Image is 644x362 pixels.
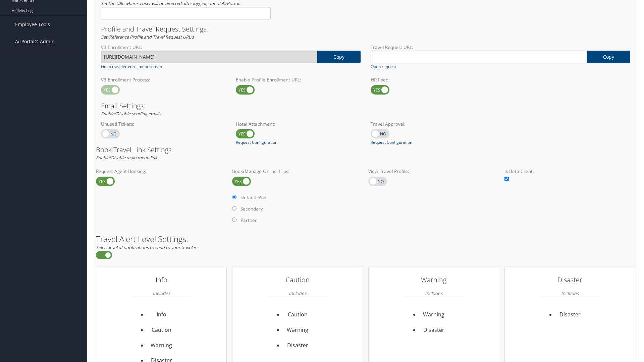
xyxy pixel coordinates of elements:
label: Secondary [240,205,263,212]
li: Disaster [419,322,448,338]
label: Travel Approval: [371,121,495,127]
em: Includes [289,287,306,300]
h3: Warning [405,273,463,287]
label: Partner [240,217,257,224]
em: Set the URL where a user will be directed after logging out of AirPortal. [101,0,240,6]
label: Enable Profile Enrollment URL: [236,76,361,83]
label: V3 Enrollment URL: [101,44,361,51]
li: Info [147,307,176,322]
li: Disaster [283,338,312,353]
span: Employee Tools [15,16,50,33]
li: Disaster [555,307,585,322]
li: Warning [419,307,448,322]
label: Default SSO [240,194,266,201]
li: Warning [147,338,176,353]
label: V3 Enrollment Process: [101,76,226,83]
li: Warning [283,322,312,338]
a: copy [317,51,361,63]
h3: Email Settings: [101,103,630,109]
h3: Disaster [541,273,599,287]
label: Request Agent Booking: [96,168,227,175]
label: View Travel Profile: [368,168,499,175]
li: Caution [283,307,312,322]
a: Request Configuration [371,139,412,145]
a: Open request [371,64,396,70]
a: Go to traveler enrollment screen [101,64,162,70]
label: HR Feed: [371,76,495,83]
h3: Profile and Travel Request Settings: [101,26,630,33]
h3: Caution [268,273,327,287]
label: Is Beta Client: [504,168,635,175]
em: Includes [153,287,170,300]
em: Includes [425,287,442,300]
a: copy [587,51,630,63]
em: Select level of notifications to send to your travelers [96,244,198,250]
label: Unused Tickets: [101,121,226,127]
em: Enable/Disable main menu links [96,155,159,161]
label: Hotel Attachment: [236,121,361,127]
label: Book/Manage Online Trips: [232,168,363,175]
em: Includes [561,287,579,300]
span: AirPortal® Admin [15,33,55,50]
a: Request Configuration [236,139,277,145]
label: Travel Request URL: [371,44,630,51]
h3: Info [132,273,191,287]
em: Set/Reference Profile and Travel Request URL's [101,34,194,40]
em: Enable/Disable sending emails [101,111,161,117]
li: Caution [147,322,176,338]
h2: Travel Alert Level Settings: [96,235,635,243]
h3: Book Travel Link Settings: [96,146,635,153]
